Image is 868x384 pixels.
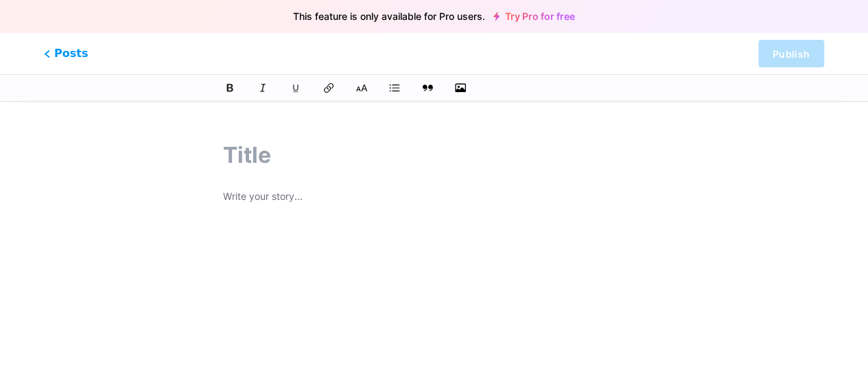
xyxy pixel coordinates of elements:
[293,7,485,26] span: This feature is only available for Pro users.
[223,139,645,172] input: Title
[758,40,824,67] button: Publish
[493,11,575,22] a: Try Pro for free
[773,48,810,60] span: Publish
[44,45,88,62] span: Posts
